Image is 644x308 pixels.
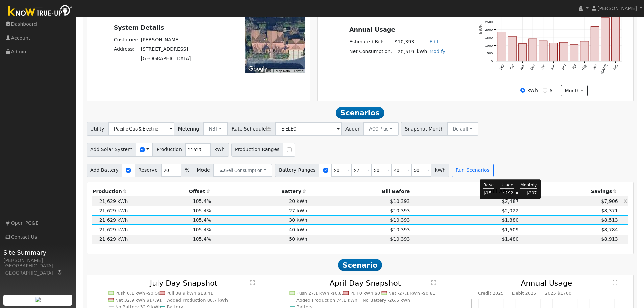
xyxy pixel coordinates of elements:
[591,189,612,194] span: Savings
[266,69,271,73] button: Keyboard shortcuts
[174,122,203,136] span: Metering
[495,190,499,197] td: +
[275,164,319,177] span: Battery Ranges
[363,298,410,303] text: No Battery -26.5 kWh
[166,291,213,296] text: Pull 38.9 kWh $18.41
[247,65,269,73] img: Google
[485,20,493,24] text: 2500
[549,43,557,61] rect: onclick=""
[193,236,211,242] span: 105.4%
[212,187,308,196] th: Battery
[181,164,193,177] span: %
[363,122,399,136] button: ACC Plus
[338,259,382,271] span: Scenario
[550,87,553,94] label: $
[296,291,344,296] text: Push 27.1 kWh -$0.81
[210,143,229,157] span: kWh
[349,26,395,33] u: Annual Usage
[57,270,63,276] a: Map
[580,41,589,61] rect: onclick=""
[212,225,308,234] td: 40 kWh
[35,297,41,302] img: retrieve
[515,190,519,197] td: =
[601,217,618,223] span: $8,513
[521,279,572,287] text: Annual Usage
[485,28,493,31] text: 2000
[520,182,537,189] td: Monthly
[390,198,410,204] span: $10,393
[193,208,211,213] span: 105.4%
[114,24,164,31] u: System Details
[624,198,627,204] a: Hide scenario
[431,280,436,285] text: 
[529,39,537,61] rect: onclick=""
[113,35,140,44] td: Customer:
[550,64,556,70] text: Feb
[92,215,129,225] td: 21,629 kWh
[152,143,186,157] span: Production
[560,42,568,61] rect: onclick=""
[498,32,506,61] rect: onclick=""
[601,236,618,242] span: $8,913
[87,164,123,177] span: Add Battery
[140,44,192,54] td: [STREET_ADDRESS]
[545,291,571,296] text: 2025 $1700
[508,36,516,61] rect: onclick=""
[512,291,536,296] text: Debit 2025
[415,47,428,56] td: kWh
[527,87,538,94] label: kWh
[592,64,598,70] text: Jun
[149,279,218,287] text: July Day Snapshot
[212,235,308,244] td: 50 kWh
[431,164,449,177] span: kWh
[600,64,608,75] text: [DATE]
[388,291,435,296] text: Net -27.1 kWh -$0.81
[613,280,617,285] text: 
[393,37,415,47] td: $10,393
[348,37,393,47] td: Estimated Bill:
[129,187,212,196] th: Offset
[571,64,577,70] text: Apr
[341,122,363,136] span: Adder
[411,187,520,196] th: Bill After
[275,122,342,136] input: Select a Rate Schedule
[193,198,211,204] span: 105.4%
[87,143,137,157] span: Add Solar System
[502,208,519,213] span: $2,022
[231,143,283,157] span: Production Ranges
[330,279,401,287] text: April Day Snapshot
[212,196,308,206] td: 20 kWh
[520,88,525,93] input: kWh
[212,206,308,215] td: 27 kWh
[601,208,618,213] span: $8,371
[336,107,384,119] span: Scenarios
[92,225,129,234] td: 21,629 kWh
[3,262,72,277] div: [GEOGRAPHIC_DATA], [GEOGRAPHIC_DATA]
[203,122,228,136] button: NBT
[452,164,493,177] button: Run Scenarios
[212,215,308,225] td: 30 kWh
[561,64,567,71] text: Mar
[92,187,129,196] th: Production
[597,6,637,11] span: [PERSON_NAME]
[485,44,493,47] text: 1000
[390,236,410,242] span: $10,393
[193,164,214,177] span: Mode
[115,298,162,303] text: Net 32.9 kWh $17.91
[539,41,547,61] rect: onclick=""
[479,24,483,34] text: kWh
[561,85,588,96] button: month
[247,65,269,73] a: Open this area in Google Maps (opens a new window)
[519,64,525,71] text: Nov
[502,227,519,232] span: $1,609
[3,257,72,264] div: [PERSON_NAME]
[487,51,493,55] text: 500
[401,122,448,136] span: Snapshot Month
[350,291,380,296] text: Pull 0 kWh $0
[509,64,515,70] text: Oct
[294,69,303,73] a: Terms (opens in new tab)
[276,69,290,73] button: Map Data
[485,35,493,39] text: 1500
[348,47,393,56] td: Net Consumption:
[601,227,618,232] span: $8,784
